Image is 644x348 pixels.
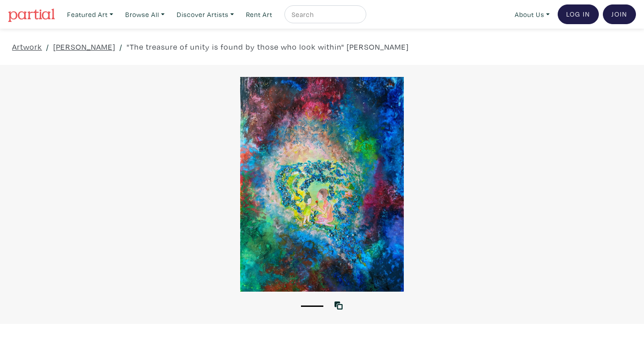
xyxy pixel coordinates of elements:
[127,41,409,53] a: "The treasure of unity is found by those who look within" [PERSON_NAME]
[63,5,117,24] a: Featured Art
[603,4,636,24] a: Join
[12,41,42,53] a: Artwork
[291,9,358,20] input: Search
[119,41,123,53] span: /
[173,5,238,24] a: Discover Artists
[558,4,599,24] a: Log In
[53,41,115,53] a: [PERSON_NAME]
[121,5,169,24] a: Browse All
[301,306,323,307] button: 1 of 1
[242,5,276,24] a: Rent Art
[46,41,49,53] span: /
[511,5,554,24] a: About Us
